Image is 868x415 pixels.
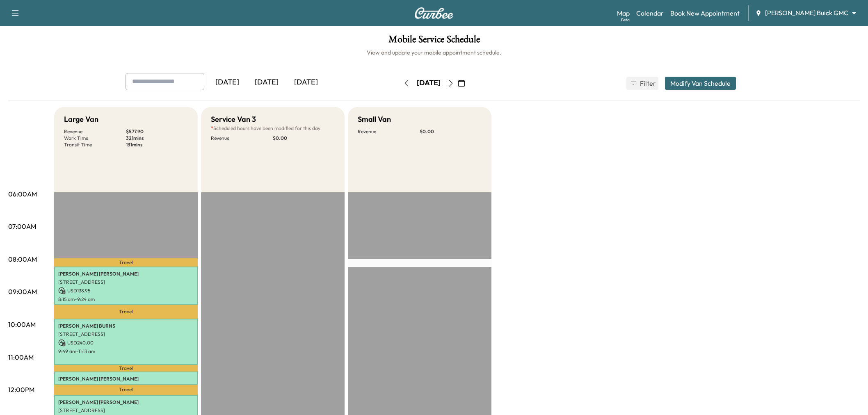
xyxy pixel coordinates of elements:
[8,385,34,394] p: 12:00PM
[8,34,860,48] h1: Mobile Service Schedule
[8,254,37,264] p: 08:00AM
[211,125,335,132] p: Scheduled hours have been modified for this day
[64,128,126,135] p: Revenue
[58,279,194,285] p: [STREET_ADDRESS]
[54,258,198,267] p: Travel
[58,331,194,337] p: [STREET_ADDRESS]
[640,78,655,88] span: Filter
[58,296,194,303] p: 8:15 am - 9:24 am
[8,48,860,57] h6: View and update your mobile appointment schedule.
[58,287,194,294] p: USD 138.95
[665,77,736,90] button: Modify Van Schedule
[211,135,273,141] p: Revenue
[58,407,194,414] p: [STREET_ADDRESS]
[54,305,198,319] p: Travel
[273,135,335,141] p: $ 0.00
[64,135,126,141] p: Work Time
[417,78,441,88] div: [DATE]
[636,8,664,18] a: Calendar
[58,348,194,355] p: 9:49 am - 11:13 am
[247,73,286,92] div: [DATE]
[8,287,37,296] p: 09:00AM
[626,77,658,90] button: Filter
[765,8,848,18] span: [PERSON_NAME] Buick GMC
[358,128,420,135] p: Revenue
[126,128,188,135] p: $ 577.90
[621,17,630,23] div: Beta
[420,128,482,135] p: $ 0.00
[358,114,391,125] h5: Small Van
[670,8,740,18] a: Book New Appointment
[58,271,194,277] p: [PERSON_NAME] [PERSON_NAME]
[617,8,630,18] a: MapBeta
[58,399,194,406] p: [PERSON_NAME] [PERSON_NAME]
[8,221,36,231] p: 07:00AM
[126,135,188,141] p: 321 mins
[64,141,126,148] p: Transit Time
[54,385,198,394] p: Travel
[58,323,194,329] p: [PERSON_NAME] BURNS
[8,352,34,362] p: 11:00AM
[58,376,194,382] p: [PERSON_NAME] [PERSON_NAME]
[58,339,194,347] p: USD 240.00
[286,73,326,92] div: [DATE]
[126,141,188,148] p: 131 mins
[8,319,36,329] p: 10:00AM
[211,114,256,125] h5: Service Van 3
[8,189,37,199] p: 06:00AM
[54,365,198,372] p: Travel
[414,7,454,19] img: Curbee Logo
[208,73,247,92] div: [DATE]
[64,114,98,125] h5: Large Van
[58,384,194,390] p: [STREET_ADDRESS][PERSON_NAME]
